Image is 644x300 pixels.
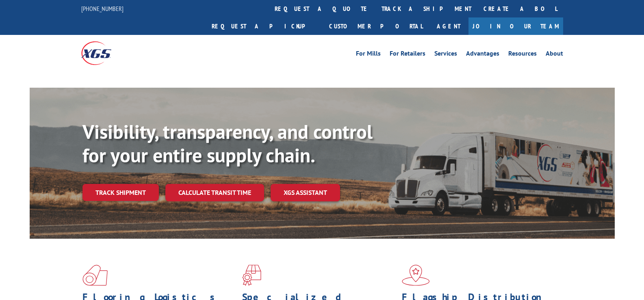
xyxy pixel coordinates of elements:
a: Advantages [466,50,499,59]
a: Calculate transit time [165,184,264,201]
b: Visibility, transparency, and control for your entire supply chain. [82,119,373,168]
a: Agent [429,17,468,35]
a: About [546,50,563,59]
a: Customer Portal [323,17,429,35]
a: Join Our Team [468,17,563,35]
a: For Retailers [390,50,425,59]
a: Resources [508,50,537,59]
a: Track shipment [82,184,159,201]
img: xgs-icon-focused-on-flooring-red [242,265,261,286]
a: Services [434,50,457,59]
a: For Mills [356,50,381,59]
img: xgs-icon-total-supply-chain-intelligence-red [82,265,108,286]
a: Request a pickup [206,17,323,35]
a: [PHONE_NUMBER] [81,4,124,13]
img: xgs-icon-flagship-distribution-model-red [402,265,430,286]
a: XGS ASSISTANT [271,184,340,201]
